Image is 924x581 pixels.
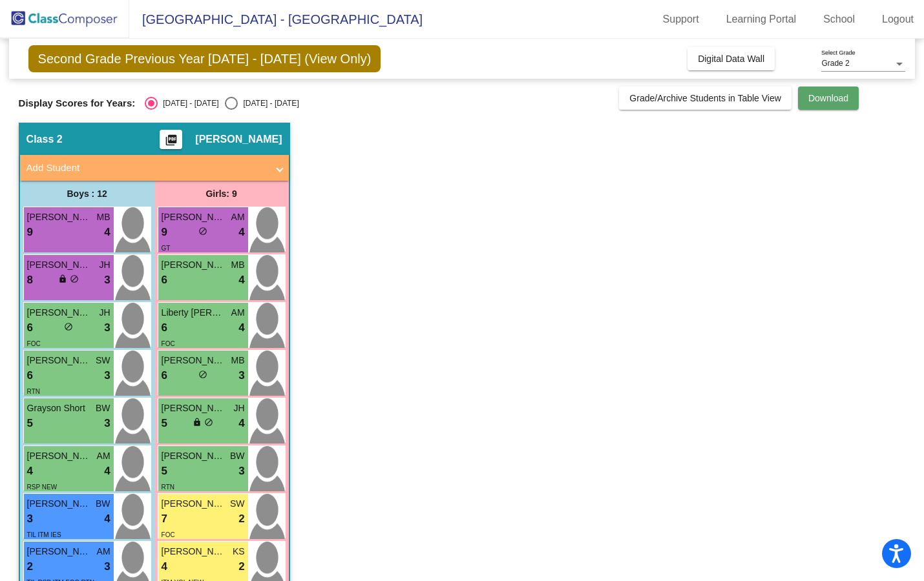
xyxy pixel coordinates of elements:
[104,415,110,432] span: 3
[104,463,110,480] span: 4
[238,320,244,336] span: 4
[145,97,299,110] mat-radio-group: Select an option
[204,418,213,427] span: do_not_disturb_alt
[162,258,226,272] span: [PERSON_NAME]
[162,210,226,224] span: [PERSON_NAME]
[28,45,381,72] span: Second Grade Previous Year [DATE] - [DATE] (View Only)
[238,415,244,432] span: 4
[27,306,92,320] span: [PERSON_NAME]
[162,497,226,511] span: [PERSON_NAME]
[162,484,174,491] span: RTN
[162,545,226,558] span: [PERSON_NAME]
[99,258,110,272] span: JH
[238,463,244,480] span: 3
[27,320,33,336] span: 6
[162,402,226,415] span: [PERSON_NAME]
[162,354,226,367] span: [PERSON_NAME]
[193,418,202,427] span: lock
[58,274,67,283] span: lock
[104,272,110,289] span: 3
[238,272,244,289] span: 4
[233,402,244,415] span: JH
[27,367,33,384] span: 6
[162,511,167,527] span: 7
[104,320,110,336] span: 3
[104,511,110,527] span: 4
[19,97,136,109] span: Display Scores for Years:
[231,210,245,224] span: AM
[26,133,63,146] span: Class 2
[27,449,92,463] span: [PERSON_NAME]
[26,161,267,176] mat-panel-title: Add Student
[96,402,110,415] span: BW
[162,245,171,252] span: GT
[162,367,167,384] span: 6
[27,340,41,347] span: FOC
[238,224,244,241] span: 4
[238,511,244,527] span: 2
[230,497,245,511] span: SW
[27,545,92,558] span: [PERSON_NAME]
[813,9,865,30] a: School
[27,497,92,511] span: [PERSON_NAME]
[162,340,175,347] span: FOC
[162,531,175,538] span: FOC
[27,511,33,527] span: 3
[629,93,781,103] span: Grade/Archive Students in Table View
[231,306,245,320] span: AM
[238,558,244,575] span: 2
[162,224,167,241] span: 9
[821,59,849,68] span: Grade 2
[104,367,110,384] span: 3
[27,388,40,395] span: RTN
[27,224,33,241] span: 9
[27,402,92,415] span: Grayson Short
[231,354,245,367] span: MB
[162,320,167,336] span: 6
[163,134,179,152] mat-icon: picture_as_pdf
[698,54,764,64] span: Digital Data Wall
[27,354,92,367] span: [PERSON_NAME]
[238,367,244,384] span: 3
[27,484,58,491] span: RSP NEW
[872,9,924,30] a: Logout
[97,210,110,224] span: MB
[231,258,245,272] span: MB
[27,258,92,272] span: [PERSON_NAME]
[619,87,792,110] button: Grade/Archive Students in Table View
[198,370,207,379] span: do_not_disturb_alt
[233,545,245,558] span: KS
[96,354,110,367] span: SW
[198,227,207,236] span: do_not_disturb_alt
[129,9,423,30] span: [GEOGRAPHIC_DATA] - [GEOGRAPHIC_DATA]
[64,322,73,331] span: do_not_disturb_alt
[798,87,859,110] button: Download
[104,224,110,241] span: 4
[653,9,709,30] a: Support
[195,133,282,146] span: [PERSON_NAME]
[27,415,33,432] span: 5
[808,93,848,103] span: Download
[230,449,245,463] span: BW
[99,306,110,320] span: JH
[20,181,154,207] div: Boys : 12
[162,272,167,289] span: 6
[154,181,289,207] div: Girls: 9
[162,415,167,432] span: 5
[27,210,92,224] span: [PERSON_NAME]
[27,558,33,575] span: 2
[27,272,33,289] span: 8
[158,97,218,109] div: [DATE] - [DATE]
[96,497,110,511] span: BW
[20,155,289,181] mat-expansion-panel-header: Add Student
[162,449,226,463] span: [PERSON_NAME]
[716,9,807,30] a: Learning Portal
[97,545,110,558] span: AM
[104,558,110,575] span: 3
[97,449,110,463] span: AM
[27,463,33,480] span: 4
[238,97,299,109] div: [DATE] - [DATE]
[160,130,182,149] button: Print Students Details
[70,274,79,283] span: do_not_disturb_alt
[162,463,167,480] span: 5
